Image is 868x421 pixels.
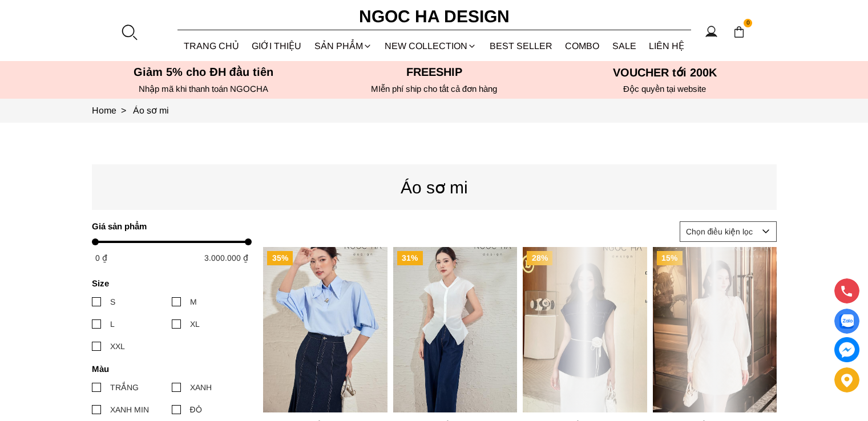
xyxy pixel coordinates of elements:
a: Combo [559,31,606,61]
div: SẢN PHẨM [308,31,379,61]
font: Freeship [406,66,462,78]
a: LIÊN HỆ [643,31,691,61]
a: Product image - Lisa Top_ Áo Sơ Mi Tơ Mix Ren Hoa A998 [652,247,777,412]
p: Áo sơ mi [92,174,777,201]
a: SALE [606,31,643,61]
div: ĐỎ [190,403,202,416]
h4: Size [92,278,244,288]
div: L [110,318,115,330]
h5: VOUCHER tới 200K [553,66,777,79]
h6: Độc quyền tại website [553,84,777,94]
a: Display image [834,309,859,334]
a: Product image - Kane Top_ Áo Sơ Mi Rớt Vai Cổ Trụ Màu Xanh A1075 [263,247,387,412]
div: XANH [190,381,212,394]
h6: MIễn phí ship cho tất cả đơn hàng [322,84,546,94]
div: XXL [110,340,125,353]
a: messenger [834,337,859,362]
img: Display image [839,314,854,329]
a: GIỚI THIỆU [245,31,308,61]
a: NEW COLLECTION [378,31,483,61]
a: Link to Áo sơ mi [133,106,169,115]
a: Product image - Cara Top_ Áo Sơ Mi Tơ Rớt Vai Nhún Eo Màu Trắng A1073 [393,247,517,412]
div: M [190,295,197,308]
font: Giảm 5% cho ĐH đầu tiên [134,66,273,78]
div: S [110,295,115,308]
div: TRẮNG [110,381,139,394]
a: TRANG CHỦ [177,31,246,61]
font: Nhập mã khi thanh toán NGOCHA [139,84,268,94]
span: 3.000.000 ₫ [204,253,248,262]
a: Ngoc Ha Design [349,3,520,30]
a: Link to Home [92,106,133,115]
span: 0 [744,19,753,28]
div: XANH MIN [110,403,149,416]
h4: Giá sản phẩm [92,221,244,231]
span: 0 ₫ [95,253,107,262]
h4: Màu [92,364,244,374]
div: XL [190,318,200,330]
img: Cara Top_ Áo Sơ Mi Tơ Rớt Vai Nhún Eo Màu Trắng A1073 [393,247,517,412]
a: Product image - Aline Top_ Áo Sơ Mi Bò Lụa Rớt Vai A1070 [523,247,647,412]
img: img-CART-ICON-ksit0nf1 [733,26,745,38]
a: BEST SELLER [483,31,559,61]
span: > [116,106,131,115]
img: Kane Top_ Áo Sơ Mi Rớt Vai Cổ Trụ Màu Xanh A1075 [263,247,387,412]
